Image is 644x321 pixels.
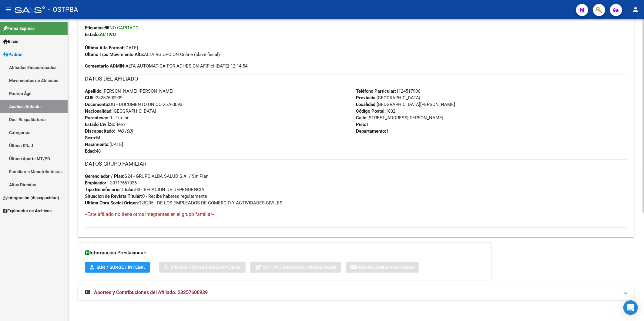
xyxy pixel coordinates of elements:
[85,95,96,101] strong: CUIL:
[94,290,208,295] span: Aportes y Contribuciones del Afiliado: 23257600939
[85,63,247,69] span: ALTA AUTOMATICA POR ADHESION AFIP el [DATE] 12:14:54
[623,300,638,315] div: Open Intercom Messenger
[356,108,386,114] strong: Código Postal:
[85,194,207,199] span: 0 - Recibe haberes regularmente
[356,88,396,94] strong: Teléfono Particular:
[85,102,182,107] span: DU - DOCUMENTO UNICO 25760093
[85,200,282,206] span: 126205 - DE LOS EMPLEADOS DE COMERCIO Y ACTIVIDADES CIVILES
[85,88,102,94] strong: Apellido:
[85,200,139,206] strong: Ultima Obra Social Origen:
[85,63,126,69] strong: Comentario ADMIN:
[356,88,420,94] span: 1124517906
[85,135,100,141] span: M
[85,148,96,154] strong: Edad:
[85,45,138,51] span: [DATE]
[356,265,414,270] span: Prestaciones Auditadas
[85,160,627,168] h3: DATOS GRUPO FAMILIAR
[85,174,208,179] span: G24 - GRUPO ALBA SALUD S.A. / Sin Plan
[85,115,129,121] span: 0 - Titular
[85,249,484,257] h3: Información Prestacional:
[171,265,241,270] span: Sin Certificado Discapacidad
[85,180,108,186] strong: Empleador:
[85,142,109,147] strong: Nacimiento:
[85,148,101,154] span: 48
[3,38,18,45] span: Inicio
[356,108,395,114] span: 1832
[356,102,377,107] strong: Localidad:
[356,122,366,127] strong: Piso:
[85,187,135,192] strong: Tipo Beneficiario Titular:
[159,262,246,273] button: Sin Certificado Discapacidad
[346,262,419,273] button: Prestaciones Auditadas
[85,88,173,94] span: [PERSON_NAME] [PERSON_NAME]
[85,142,123,147] span: [DATE]
[85,115,109,121] strong: Parentesco:
[85,74,627,83] h3: DATOS DEL AFILIADO
[356,128,388,134] span: 1
[3,51,22,58] span: Padrón
[356,115,443,121] span: [STREET_ADDRESS][PERSON_NAME]
[632,6,639,13] mat-icon: person
[85,52,220,57] span: ALTA RG OPCION Online (clave fiscal)
[100,32,116,37] strong: ACTIVO
[85,122,125,127] span: Soltero
[85,95,122,101] span: 23257600939
[48,3,78,16] span: - OSTPBA
[356,122,369,127] span: 1
[85,108,112,114] strong: Nacionalidad:
[85,262,150,273] button: SUR / SURGE / INTEGR.
[85,128,115,134] strong: Discapacitado:
[96,265,145,270] span: SUR / SURGE / INTEGR.
[250,262,341,273] button: Not. Internacion / Censo Hosp.
[356,95,377,101] strong: Provincia:
[85,32,100,37] strong: Estado:
[85,135,96,141] strong: Sexo:
[85,25,105,31] strong: Etiquetas:
[117,128,133,134] i: NO (00)
[85,52,144,57] strong: Ultimo Tipo Movimiento Alta:
[85,174,124,179] strong: Gerenciador / Plan:
[3,25,35,32] span: Firma Express
[3,194,59,201] span: Integración (discapacidad)
[5,6,12,13] mat-icon: menu
[85,102,109,107] strong: Documento:
[85,122,110,127] strong: Estado Civil:
[110,180,137,186] div: 30717667936
[85,194,142,199] strong: Situacion de Revista Titular:
[356,128,386,134] strong: Departamento:
[263,265,336,270] span: Not. Internacion / Censo Hosp.
[85,211,627,218] h4: --Este afiliado no tiene otros integrantes en el grupo familiar--
[356,95,420,101] span: [GEOGRAPHIC_DATA]
[109,25,141,31] span: NO CAPITADO -
[85,108,156,114] span: [GEOGRAPHIC_DATA]
[356,102,455,107] span: [GEOGRAPHIC_DATA][PERSON_NAME]
[356,115,367,121] strong: Calle:
[85,45,124,51] strong: Última Alta Formal:
[78,285,634,300] mat-expansion-panel-header: Aportes y Contribuciones del Afiliado: 23257600939
[85,187,204,192] span: 00 - RELACION DE DEPENDENCIA
[3,207,52,214] span: Explorador de Archivos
